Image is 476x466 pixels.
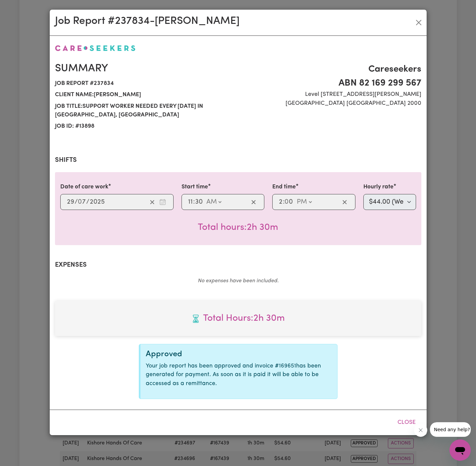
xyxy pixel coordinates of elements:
span: / [75,198,78,206]
span: Client name: [PERSON_NAME] [55,89,234,100]
span: 0 [285,199,289,205]
label: End time [272,183,296,191]
span: Job title: Support Worker Needed Every [DATE] In [GEOGRAPHIC_DATA], [GEOGRAPHIC_DATA] [55,101,234,121]
input: -- [78,197,86,207]
iframe: Message from company [430,422,471,437]
button: Close [413,17,424,28]
span: Careseekers [242,62,421,76]
span: Approved [146,350,182,358]
label: Start time [182,183,208,191]
img: Careseekers logo [55,45,135,51]
span: : [283,198,285,206]
span: Job ID: # 13898 [55,121,234,132]
h2: Shifts [55,156,421,164]
p: Your job report has been approved and invoice # 169651 has been generated for payment. As soon as... [146,362,332,388]
input: -- [195,197,203,207]
h2: Job Report # 237834 - [PERSON_NAME] [55,15,239,28]
span: ABN 82 169 299 567 [242,76,421,90]
em: No expenses have been included. [198,278,279,284]
span: Job report # 237834 [55,78,234,89]
iframe: Button to launch messaging window [450,439,471,461]
span: 0 [78,199,82,205]
span: : [193,198,195,206]
label: Hourly rate [363,183,394,191]
h2: Expenses [55,261,421,269]
button: Clear date [147,197,157,207]
label: Date of care work [60,183,108,191]
button: Close [392,415,421,430]
input: -- [188,197,193,207]
h2: Summary [55,62,234,75]
input: -- [67,197,75,207]
span: Level [STREET_ADDRESS][PERSON_NAME] [242,90,421,99]
span: / [86,198,89,206]
span: Total hours worked: 2 hours 30 minutes [198,223,278,232]
span: [GEOGRAPHIC_DATA] [GEOGRAPHIC_DATA] 2000 [242,99,421,108]
span: Total hours worked: 2 hours 30 minutes [60,311,416,325]
input: -- [285,197,293,207]
button: Enter the date of care work [157,197,168,207]
input: -- [279,197,283,207]
iframe: Close message [414,424,427,437]
input: ---- [89,197,105,207]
